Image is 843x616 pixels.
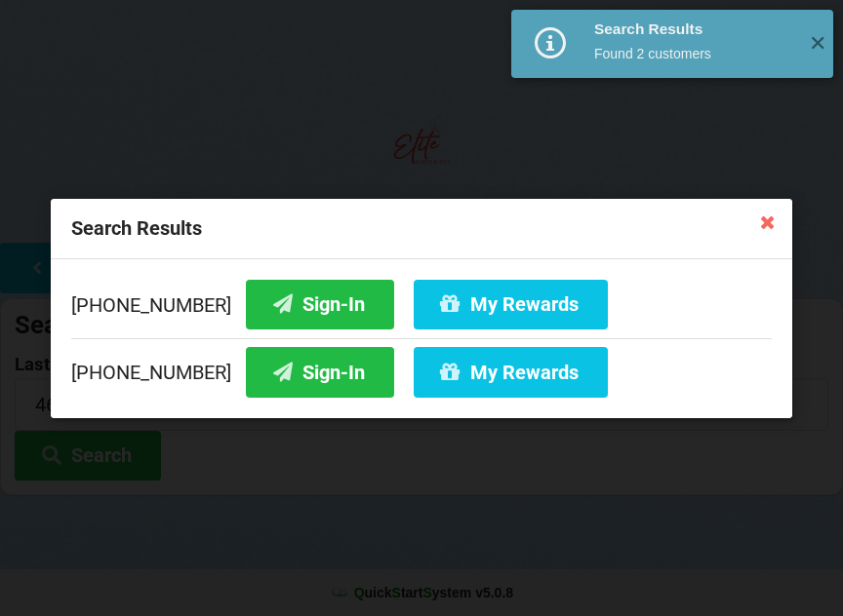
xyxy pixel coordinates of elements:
button: My Rewards [414,347,608,397]
button: Sign-In [246,279,394,328]
button: Sign-In [246,347,394,397]
div: [PHONE_NUMBER] [71,279,772,337]
div: Found 2 customers [594,44,794,63]
button: My Rewards [414,279,608,328]
div: Search Results [594,19,794,39]
div: [PHONE_NUMBER] [71,337,772,397]
div: Search Results [51,199,792,259]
